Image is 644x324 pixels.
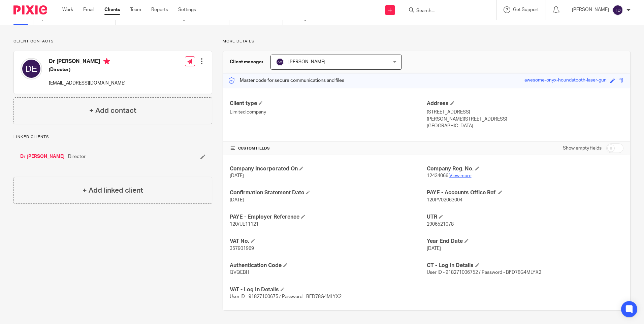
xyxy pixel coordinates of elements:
h4: Company Incorporated On [230,165,426,172]
span: Director [68,153,86,160]
h4: Dr [PERSON_NAME] [49,58,126,66]
span: [DATE] [230,198,244,202]
div: awesome-onyx-houndstooth-laser-gun [524,77,607,85]
span: 2906521078 [427,222,454,227]
span: 357901969 [230,246,254,251]
h4: + Add linked client [83,185,143,196]
h4: Company Reg. No. [427,165,623,172]
i: Primary [103,58,110,65]
img: svg%3E [21,58,42,79]
h4: Confirmation Statement Date [230,189,426,196]
h4: Year End Date [427,238,623,245]
p: Linked clients [13,134,212,140]
a: Reports [151,6,168,13]
a: Email [83,6,94,13]
h4: UTR [427,214,623,221]
h5: (Director) [49,66,126,73]
h4: + Add contact [89,105,136,116]
h4: CT - Log In Details [427,262,623,269]
span: [DATE] [427,246,441,251]
a: View more [449,173,472,178]
span: 120PV02063004 [427,198,462,202]
h4: Address [427,100,623,107]
p: [EMAIL_ADDRESS][DOMAIN_NAME] [49,80,126,87]
h4: VAT No. [230,238,426,245]
h4: Client type [230,100,426,107]
img: svg%3E [612,5,623,15]
a: Settings [178,6,196,13]
a: Dr [PERSON_NAME] [20,153,65,160]
input: Search [416,8,476,14]
h4: PAYE - Accounts Office Ref. [427,189,623,196]
a: Work [62,6,73,13]
span: QVQEBH [230,270,249,275]
p: Limited company [230,109,426,116]
p: [PERSON_NAME] [572,6,609,13]
p: Master code for secure communications and files [228,77,344,84]
h4: VAT - Log In Details [230,286,426,293]
h4: CUSTOM FIELDS [230,146,426,151]
img: svg%3E [276,58,284,66]
span: 120/UE11121 [230,222,259,227]
span: Get Support [513,7,539,12]
p: Client contacts [13,39,212,44]
p: [GEOGRAPHIC_DATA] [427,123,623,129]
p: [PERSON_NAME][STREET_ADDRESS] [427,116,623,123]
span: [DATE] [230,173,244,178]
h4: PAYE - Employer Reference [230,214,426,221]
img: Pixie [13,5,47,14]
p: More details [223,39,631,44]
span: User ID - 91827100675 / Password - BFD78G4MLYX2 [230,294,342,299]
h3: Client manager [230,59,264,65]
span: 12434066 [427,173,448,178]
a: Clients [104,6,120,13]
a: Team [130,6,141,13]
label: Show empty fields [563,145,602,152]
h4: Authentication Code [230,262,426,269]
span: [PERSON_NAME] [288,60,325,64]
span: User ID - 918271006752 / Password - BFD78G4MLYX2 [427,270,541,275]
p: [STREET_ADDRESS] [427,109,623,116]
